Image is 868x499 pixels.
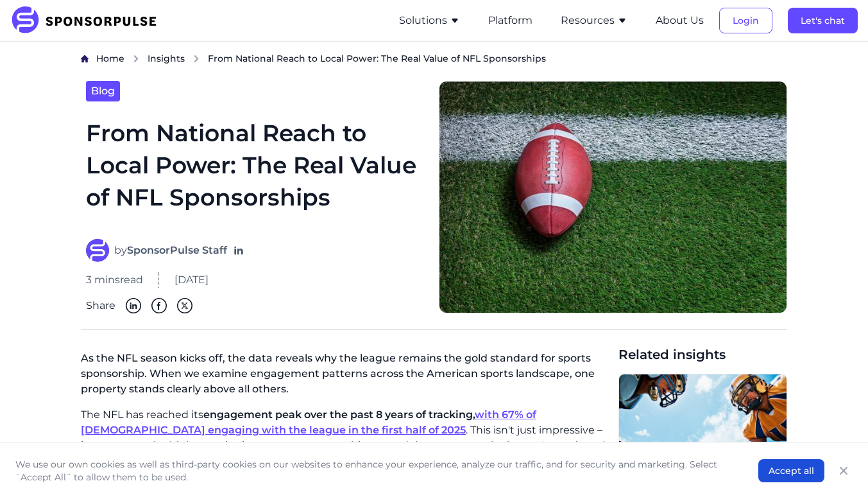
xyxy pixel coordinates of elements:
[719,15,772,26] a: Login
[86,239,109,262] img: SponsorPulse Staff
[86,298,115,313] span: Share
[127,244,227,256] strong: SponsorPulse Staff
[114,243,227,258] span: by
[719,8,772,33] button: Login
[126,298,141,313] img: Linkedin
[203,408,475,421] span: engagement peak over the past 8 years of tracking,
[835,462,853,480] button: Close
[399,13,460,28] button: Solutions
[788,8,858,33] button: Let's chat
[439,81,787,314] img: Getty Images courtesy of Unsplash
[656,15,704,26] a: About Us
[488,13,532,28] button: Platform
[174,272,208,288] span: [DATE]
[86,81,120,101] a: Blog
[488,15,532,26] a: Platform
[618,346,787,363] span: Related insights
[656,13,704,28] button: About Us
[619,374,787,498] img: Getty Images courtesy of Unsplash
[758,459,824,482] button: Accept all
[81,407,608,469] p: The NFL has reached its . This isn't just impressive – it represents the highest point in our mea...
[81,346,608,407] p: As the NFL season kicks off, the data reveals why the league remains the gold standard for sports...
[86,272,143,288] span: 3 mins read
[177,298,192,313] img: Twitter
[86,117,423,224] h1: From National Reach to Local Power: The Real Value of NFL Sponsorships
[192,55,200,63] img: chevron right
[148,53,185,64] span: Insights
[788,15,858,26] a: Let's chat
[208,52,546,65] span: From National Reach to Local Power: The Real Value of NFL Sponsorships
[96,53,124,64] span: Home
[151,298,167,313] img: Facebook
[132,55,140,63] img: chevron right
[81,55,89,63] img: Home
[148,52,185,66] a: Insights
[232,244,245,257] a: Follow on LinkedIn
[96,52,124,66] a: Home
[10,6,166,35] img: SponsorPulse
[561,13,627,28] button: Resources
[15,458,733,484] p: We use our own cookies as well as third-party cookies on our websites to enhance your experience,...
